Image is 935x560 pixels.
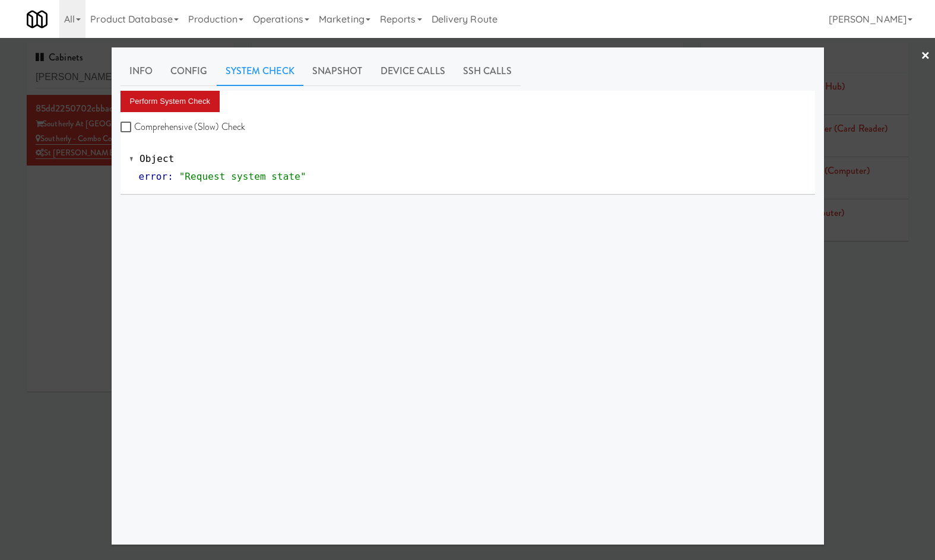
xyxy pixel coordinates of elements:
[140,153,174,164] span: Object
[161,56,217,86] a: Config
[179,171,306,182] span: "Request system state"
[121,56,161,86] a: Info
[167,171,173,182] span: :
[139,171,168,182] span: error
[121,118,246,136] label: Comprehensive (Slow) Check
[121,123,134,132] input: Comprehensive (Slow) Check
[27,9,47,30] img: Micromart
[121,91,220,112] button: Perform System Check
[454,56,521,86] a: SSH Calls
[217,56,303,86] a: System Check
[303,56,372,86] a: Snapshot
[372,56,454,86] a: Device Calls
[921,38,930,75] a: ×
